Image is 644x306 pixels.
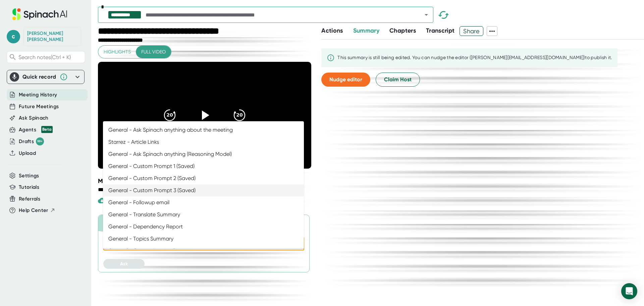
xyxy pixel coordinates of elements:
[103,221,304,233] li: General - Dependency Report
[19,183,39,191] button: Tutorials
[103,233,304,245] li: General - Topics Summary
[19,103,59,111] button: Future Meetings
[103,245,304,257] li: General - Comprehensive Report
[389,27,416,34] span: Chapters
[353,26,379,35] button: Summary
[103,148,304,160] li: General - Ask Spinach anything (Reasoning Model)
[353,27,379,34] span: Summary
[19,126,53,134] button: Agents Beta
[19,207,48,214] span: Help Center
[19,114,49,122] button: Ask Spinach
[136,46,171,58] button: Full video
[10,70,82,84] div: Quick record
[422,10,431,19] button: Open
[19,207,55,214] button: Help Center
[18,54,71,60] span: Search notes (Ctrl + K)
[36,137,44,145] div: 99+
[19,137,44,145] div: Drafts
[98,177,313,185] div: Meeting Attendees
[321,73,370,87] button: Nudge editor
[104,48,131,56] span: Highlights
[329,76,362,83] span: Nudge editor
[19,137,44,145] button: Drafts 99+
[103,172,304,184] li: General - Custom Prompt 2 (Saved)
[103,124,304,136] li: General - Ask Spinach anything about the meeting
[103,184,304,196] li: General - Custom Prompt 3 (Saved)
[376,73,420,87] button: Claim Host
[19,172,39,180] button: Settings
[337,55,612,61] div: This summary is still being edited. You can nudge the editor ([PERSON_NAME][EMAIL_ADDRESS][DOMAIN...
[103,136,304,148] li: Starrez - Article Links
[19,126,53,134] div: Agents
[103,209,304,221] li: General - Translate Summary
[389,26,416,35] button: Chapters
[321,26,343,35] button: Actions
[19,195,40,203] button: Referrals
[103,259,145,269] button: Ask
[460,25,483,37] span: Share
[426,26,455,35] button: Transcript
[120,261,128,267] span: Ask
[41,126,53,133] div: Beta
[7,30,20,43] span: c
[27,31,77,42] div: Candace Aragon
[621,283,637,299] div: Open Intercom Messenger
[19,91,57,99] button: Meeting History
[384,76,412,84] span: Claim Host
[141,48,166,56] span: Full video
[103,160,304,172] li: General - Custom Prompt 1 (Saved)
[98,196,150,205] div: Download Video
[460,26,483,36] button: Share
[321,27,343,34] span: Actions
[426,27,455,34] span: Transcript
[22,74,56,80] div: Quick record
[19,149,36,157] button: Upload
[98,46,136,58] button: Highlights
[103,196,304,209] li: General - Followup email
